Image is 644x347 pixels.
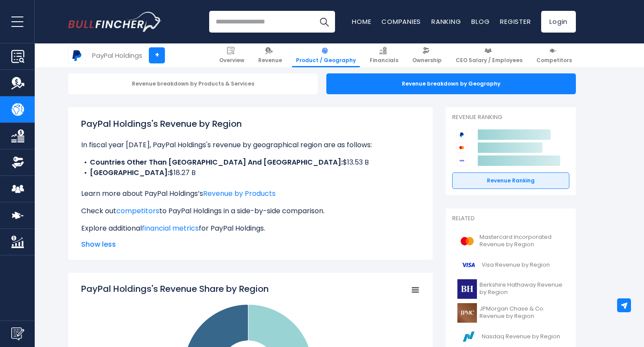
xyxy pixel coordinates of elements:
img: V logo [457,255,479,275]
img: Bullfincher logo [68,12,162,32]
p: Check out to PayPal Holdings in a side-by-side comparison. [81,206,420,216]
img: Ownership [11,156,24,169]
p: In fiscal year [DATE], PayPal Holdings's revenue by geographical region are as follows: [81,140,420,150]
span: Visa Revenue by Region [482,261,550,269]
b: Countries Other Than [GEOGRAPHIC_DATA] And [GEOGRAPHIC_DATA]: [90,157,343,167]
img: MA logo [457,231,477,251]
a: Login [541,11,576,33]
p: Learn more about PayPal Holdings’s [81,188,420,199]
a: Home [352,17,371,26]
span: CEO Salary / Employees [456,57,522,64]
h1: PayPal Holdings's Revenue by Region [81,117,420,130]
span: Mastercard Incorporated Revenue by Region [480,234,564,248]
span: Revenue [258,57,282,64]
a: + [149,47,165,63]
li: $18.27 B [81,168,420,178]
img: Visa competitors logo [457,155,467,166]
div: Revenue breakdown by Products & Services [68,73,318,94]
a: Financials [366,43,402,67]
div: PayPal Holdings [92,50,142,60]
a: Competitors [532,43,576,67]
img: NDAQ logo [457,327,479,347]
span: Ownership [412,57,442,64]
a: Revenue Ranking [452,172,569,189]
a: Mastercard Incorporated Revenue by Region [452,229,569,253]
a: Revenue by Products [203,188,276,198]
a: Ranking [431,17,461,26]
span: Product / Geography [296,57,356,64]
img: JPM logo [457,303,477,323]
img: PYPL logo [69,47,85,63]
a: Revenue [254,43,286,67]
a: Berkshire Hathaway Revenue by Region [452,277,569,301]
a: Visa Revenue by Region [452,253,569,277]
p: Explore additional for PayPal Holdings. [81,223,420,234]
tspan: PayPal Holdings's Revenue Share by Region [81,283,269,295]
button: Search [313,11,335,33]
span: Nasdaq Revenue by Region [482,333,560,340]
span: Berkshire Hathaway Revenue by Region [480,281,564,296]
a: Go to homepage [68,12,161,32]
a: competitors [116,206,159,216]
a: financial metrics [142,223,199,233]
a: Register [500,17,531,26]
b: [GEOGRAPHIC_DATA]: [90,168,169,178]
img: BRK-B logo [457,279,477,299]
span: Competitors [536,57,572,64]
span: JPMorgan Chase & Co. Revenue by Region [480,305,564,320]
img: Mastercard Incorporated competitors logo [457,142,467,153]
p: Related [452,215,569,222]
span: Financials [370,57,398,64]
a: JPMorgan Chase & Co. Revenue by Region [452,301,569,325]
a: CEO Salary / Employees [452,43,526,67]
li: $13.53 B [81,157,420,168]
a: Blog [471,17,490,26]
a: Companies [381,17,421,26]
a: Ownership [408,43,446,67]
p: Revenue Ranking [452,114,569,121]
span: Overview [219,57,244,64]
a: Overview [215,43,248,67]
span: Show less [81,239,420,250]
div: Revenue breakdown by Geography [326,73,576,94]
a: Product / Geography [292,43,360,67]
img: PayPal Holdings competitors logo [457,129,467,140]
